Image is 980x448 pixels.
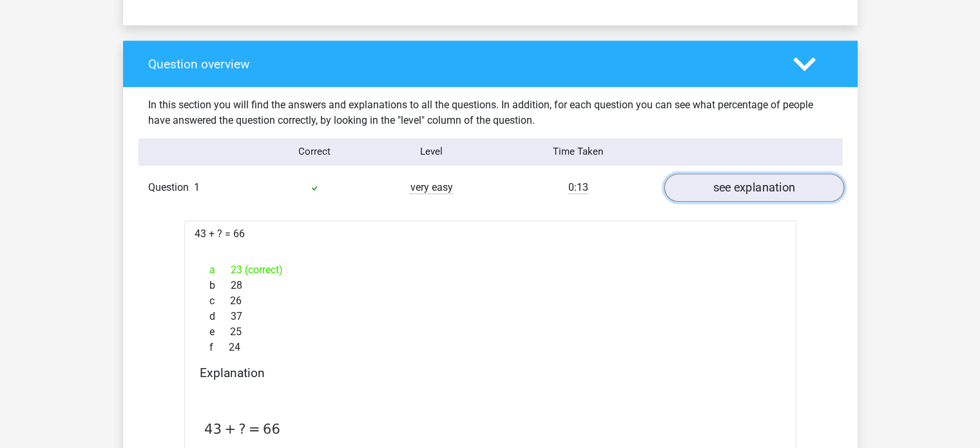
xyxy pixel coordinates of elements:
span: a [209,262,231,278]
span: e [209,324,230,340]
div: 23 (correct) [200,262,781,278]
div: Time Taken [490,144,666,159]
div: Level [373,144,490,159]
h4: Question overview [148,57,774,72]
span: c [209,293,230,309]
div: 37 [200,309,781,324]
div: 24 [200,340,781,355]
span: 1 [194,181,200,193]
div: 26 [200,293,781,309]
div: 25 [200,324,781,340]
span: b [209,278,231,293]
div: 28 [200,278,781,293]
h4: Explanation [200,365,781,380]
span: d [209,309,231,324]
span: Question [148,180,194,195]
span: 0:13 [568,181,588,194]
div: Correct [256,144,373,159]
span: very easy [410,181,453,194]
span: f [209,340,229,355]
div: In this section you will find the answers and explanations to all the questions. In addition, for... [139,97,842,128]
a: see explanation [664,173,843,202]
